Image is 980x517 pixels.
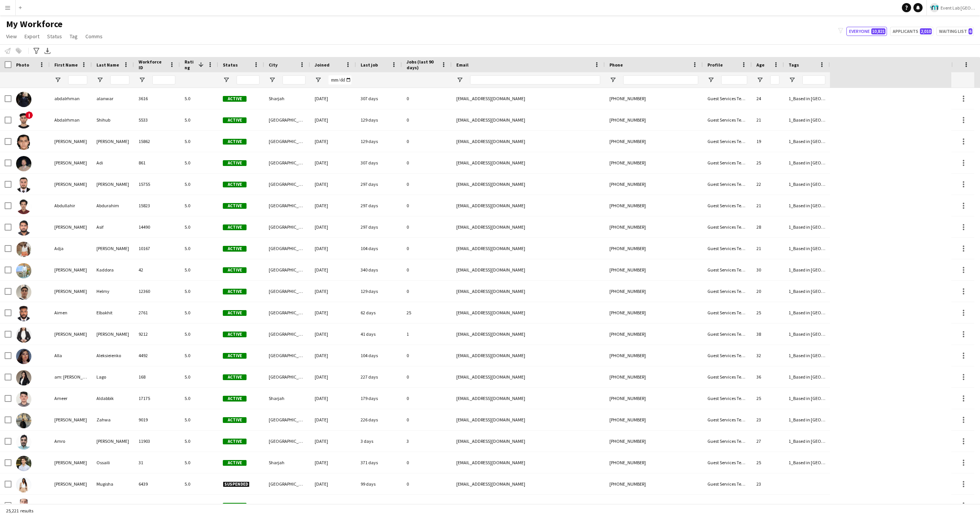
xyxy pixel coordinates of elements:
[16,306,31,321] img: Aimen Elbakhit
[452,152,605,173] div: [EMAIL_ADDRESS][DOMAIN_NAME]
[969,28,972,34] span: 6
[269,76,276,83] button: Open Filter Menu
[703,152,752,173] div: Guest Services Team
[180,109,218,130] div: 5.0
[264,409,310,430] div: [GEOGRAPHIC_DATA]
[134,388,180,409] div: 17175
[721,75,747,85] input: Profile Filter Input
[152,75,175,85] input: Workforce ID Filter Input
[50,238,92,259] div: Adja
[50,431,92,452] div: Amro
[134,152,180,173] div: 861
[402,131,452,152] div: 0
[264,216,310,237] div: [GEOGRAPHIC_DATA]
[92,473,134,494] div: Mugisha
[356,388,402,409] div: 179 days
[310,195,356,216] div: [DATE]
[703,131,752,152] div: Guest Services Team
[703,345,752,366] div: Guest Services Team
[92,195,134,216] div: Abdurahim
[356,345,402,366] div: 104 days
[16,199,31,214] img: Abdullahir Abdurahim
[703,409,752,430] div: Guest Services Team
[356,174,402,195] div: 297 days
[310,109,356,130] div: [DATE]
[134,216,180,237] div: 14490
[605,195,703,216] div: [PHONE_NUMBER]
[752,345,784,366] div: 32
[6,33,17,40] span: View
[32,46,41,55] app-action-btn: Advanced filters
[784,88,830,109] div: 1_Based in [GEOGRAPHIC_DATA]/[GEOGRAPHIC_DATA]/Ajman, 2_English Level = 2/3 Good
[310,366,356,387] div: [DATE]
[703,259,752,280] div: Guest Services Team
[180,216,218,237] div: 5.0
[310,324,356,345] div: [DATE]
[890,27,933,36] button: Applicants2,010
[605,324,703,345] div: [PHONE_NUMBER]
[356,281,402,302] div: 129 days
[92,302,134,323] div: Elbakhit
[70,33,78,40] span: Tag
[180,388,218,409] div: 5.0
[402,109,452,130] div: 0
[452,259,605,280] div: [EMAIL_ADDRESS][DOMAIN_NAME]
[752,388,784,409] div: 25
[452,409,605,430] div: [EMAIL_ADDRESS][DOMAIN_NAME]
[402,216,452,237] div: 0
[264,345,310,366] div: [GEOGRAPHIC_DATA]
[180,88,218,109] div: 5.0
[703,216,752,237] div: Guest Services Team
[328,75,351,85] input: Joined Filter Input
[456,76,463,83] button: Open Filter Menu
[180,131,218,152] div: 5.0
[789,76,795,83] button: Open Filter Menu
[452,452,605,473] div: [EMAIL_ADDRESS][DOMAIN_NAME]
[752,281,784,302] div: 20
[82,31,106,41] a: Comms
[16,434,31,450] img: Amro Mohamed
[752,174,784,195] div: 22
[110,75,129,85] input: Last Name Filter Input
[605,409,703,430] div: [PHONE_NUMBER]
[16,92,31,107] img: abdalrhman alanwar
[16,220,31,236] img: Adil Imran Asif
[92,388,134,409] div: Aldabbik
[402,88,452,109] div: 0
[16,327,31,343] img: Akbari Parker
[703,88,752,109] div: Guest Services Team
[605,238,703,259] div: [PHONE_NUMBER]
[264,88,310,109] div: Sharjah
[356,324,402,345] div: 41 days
[930,3,939,12] img: Logo
[703,388,752,409] div: Guest Services Team
[47,33,62,40] span: Status
[356,409,402,430] div: 226 days
[784,109,830,130] div: 1_Based in [GEOGRAPHIC_DATA], 1_Based in [GEOGRAPHIC_DATA]/[GEOGRAPHIC_DATA]/[GEOGRAPHIC_DATA], 2...
[16,370,31,385] img: am: LARA MAE Lago
[180,259,218,280] div: 5.0
[605,281,703,302] div: [PHONE_NUMBER]
[310,131,356,152] div: [DATE]
[784,281,830,302] div: 1_Based in [GEOGRAPHIC_DATA], 2_English Level = 3/3 Excellent, 4_EA Active
[92,281,134,302] div: Helmy
[85,33,103,40] span: Comms
[134,473,180,494] div: 6439
[180,409,218,430] div: 5.0
[237,75,260,85] input: Status Filter Input
[452,109,605,130] div: [EMAIL_ADDRESS][DOMAIN_NAME]
[92,131,134,152] div: [PERSON_NAME]
[92,152,134,173] div: Adi
[356,131,402,152] div: 129 days
[752,88,784,109] div: 24
[50,302,92,323] div: Aimen
[752,431,784,452] div: 27
[92,324,134,345] div: [PERSON_NAME]
[264,473,310,494] div: [GEOGRAPHIC_DATA]
[180,366,218,387] div: 5.0
[356,88,402,109] div: 307 days
[452,431,605,452] div: [EMAIL_ADDRESS][DOMAIN_NAME]
[92,409,134,430] div: Zahwa
[180,238,218,259] div: 5.0
[134,174,180,195] div: 15755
